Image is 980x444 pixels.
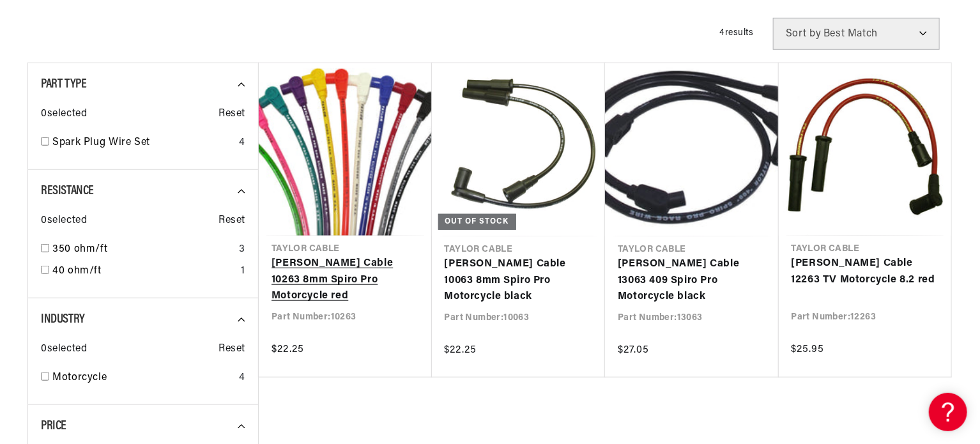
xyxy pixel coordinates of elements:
span: Reset [218,213,245,229]
span: Sort by [786,29,821,39]
a: 40 ohm/ft [52,263,236,280]
span: 0 selected [41,213,87,229]
span: 4 results [719,28,754,38]
a: Spark Plug Wire Set [52,135,234,151]
span: Reset [218,341,245,358]
div: 4 [239,135,245,151]
a: [PERSON_NAME] Cable 12263 TV Motorcycle 8.2 red [792,256,939,288]
a: [PERSON_NAME] Cable 10263 8mm Spiro Pro Motorcycle red [272,256,419,305]
div: 4 [239,370,245,387]
div: 1 [241,263,245,280]
a: [PERSON_NAME] Cable 13063 409 Spiro Pro Motorcycle black [618,256,766,305]
span: 0 selected [41,341,87,358]
span: Industry [41,313,85,326]
span: Resistance [41,185,94,197]
span: Reset [218,106,245,123]
select: Sort by [773,18,940,50]
span: Part Type [41,78,86,91]
span: Price [41,420,66,433]
a: Motorcycle [52,370,234,387]
a: [PERSON_NAME] Cable 10063 8mm Spiro Pro Motorcycle black [445,256,593,305]
span: 0 selected [41,106,87,123]
a: 350 ohm/ft [52,241,234,258]
div: 3 [239,241,245,258]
